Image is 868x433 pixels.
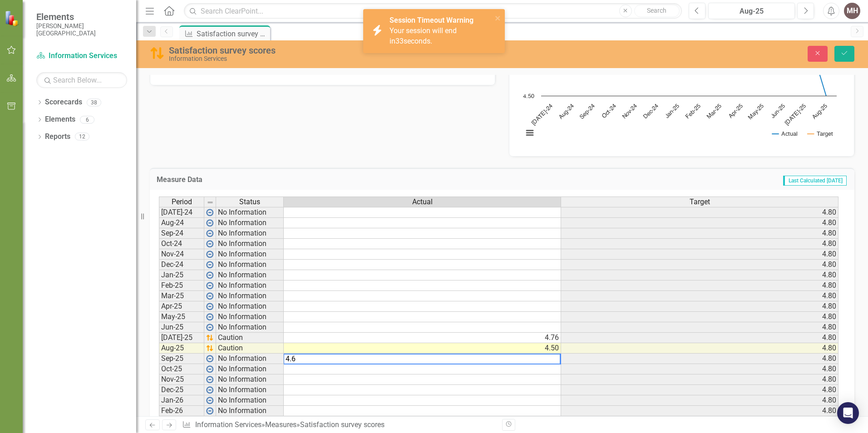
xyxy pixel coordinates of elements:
td: 4.80 [561,218,838,228]
td: 4.80 [561,395,838,406]
text: Apr-25 [728,103,744,119]
td: No Information [216,385,284,395]
td: 4.80 [561,374,838,385]
td: No Information [216,291,284,301]
td: No Information [216,354,284,364]
img: wPkqUstsMhMTgAAAABJRU5ErkJggg== [206,230,213,237]
td: Oct-25 [159,364,204,374]
td: Oct-24 [159,239,204,249]
td: 4.80 [561,354,838,364]
td: 4.80 [561,312,838,322]
td: Dec-24 [159,260,204,270]
div: Satisfaction survey scores [169,45,545,55]
img: 7u2iTZrTEZ7i9oDWlPBULAqDHDmR3vKCs7My6dMMCIpfJOwzDMAzDMBH4B3+rbZfrisroAAAAAElFTkSuQmCC [206,334,213,341]
img: wPkqUstsMhMTgAAAABJRU5ErkJggg== [206,324,213,331]
img: wPkqUstsMhMTgAAAABJRU5ErkJggg== [206,365,213,373]
div: Satisfaction survey scores [197,28,268,39]
span: Search [647,7,666,14]
td: 4.80 [561,239,838,249]
td: No Information [216,260,284,270]
img: wPkqUstsMhMTgAAAABJRU5ErkJggg== [206,209,213,216]
td: 4.80 [561,322,838,333]
img: wPkqUstsMhMTgAAAABJRU5ErkJggg== [206,240,213,247]
span: Elements [36,11,127,22]
div: 6 [80,116,94,123]
td: No Information [216,395,284,406]
span: Period [172,198,192,206]
button: close [495,13,501,23]
td: No Information [216,249,284,260]
td: No Information [216,239,284,249]
img: wPkqUstsMhMTgAAAABJRU5ErkJggg== [206,397,213,404]
td: No Information [216,322,284,333]
input: Search Below... [36,72,127,88]
td: Nov-24 [159,249,204,260]
span: Status [239,198,260,206]
td: No Information [216,207,284,218]
td: Mar-25 [159,291,204,301]
img: wPkqUstsMhMTgAAAABJRU5ErkJggg== [206,282,213,289]
td: Jun-25 [159,322,204,333]
img: 8DAGhfEEPCf229AAAAAElFTkSuQmCC [207,199,214,206]
td: [DATE]-24 [159,207,204,218]
img: wPkqUstsMhMTgAAAABJRU5ErkJggg== [206,303,213,310]
div: Aug-25 [711,6,792,17]
svg: Interactive chart [518,11,841,147]
button: Aug-25 [708,3,795,19]
img: wPkqUstsMhMTgAAAABJRU5ErkJggg== [206,219,213,226]
td: Nov-25 [159,374,204,385]
button: Show Actual [772,130,798,137]
img: wPkqUstsMhMTgAAAABJRU5ErkJggg== [206,386,213,394]
td: 4.80 [561,343,838,354]
td: Aug-25 [159,343,204,354]
input: Search ClearPoint... [184,3,682,19]
td: Dec-25 [159,385,204,395]
img: Caution [150,46,164,60]
td: 4.80 [561,364,838,374]
td: 4.80 [561,280,838,291]
a: Measures [265,420,296,429]
div: » » [182,420,495,430]
td: No Information [216,312,284,322]
text: [DATE]-25 [784,103,808,127]
text: Nov-24 [621,103,638,120]
a: Elements [45,114,75,125]
small: [PERSON_NAME][GEOGRAPHIC_DATA] [36,22,127,37]
img: ClearPoint Strategy [5,10,20,26]
td: 4.80 [561,385,838,395]
td: No Information [216,280,284,291]
td: No Information [216,270,284,280]
td: 4.80 [561,291,838,301]
img: wPkqUstsMhMTgAAAABJRU5ErkJggg== [206,292,213,300]
td: Apr-25 [159,301,204,312]
img: wPkqUstsMhMTgAAAABJRU5ErkJggg== [206,261,213,268]
div: Open Intercom Messenger [837,402,859,424]
a: Scorecards [45,97,82,108]
td: 4.80 [561,260,838,270]
td: No Information [216,301,284,312]
img: wPkqUstsMhMTgAAAABJRU5ErkJggg== [206,355,213,362]
td: No Information [216,364,284,374]
a: Information Services [36,51,127,61]
td: No Information [216,406,284,416]
img: wPkqUstsMhMTgAAAABJRU5ErkJggg== [206,313,213,320]
text: Jan-25 [664,103,681,119]
td: No Information [216,228,284,239]
div: Chart. Highcharts interactive chart. [518,11,845,147]
img: wPkqUstsMhMTgAAAABJRU5ErkJggg== [206,251,213,258]
td: 4.76 [284,333,561,343]
div: 12 [75,133,89,141]
text: Aug-25 [811,103,829,120]
img: wPkqUstsMhMTgAAAABJRU5ErkJggg== [206,376,213,383]
button: MH [844,3,860,19]
img: wPkqUstsMhMTgAAAABJRU5ErkJggg== [206,271,213,279]
text: May-25 [747,103,765,121]
td: Sep-25 [159,354,204,364]
td: Aug-24 [159,218,204,228]
td: Feb-26 [159,406,204,416]
td: No Information [216,374,284,385]
td: [DATE]-25 [159,333,204,343]
td: 4.80 [561,207,838,218]
a: Reports [45,132,70,142]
